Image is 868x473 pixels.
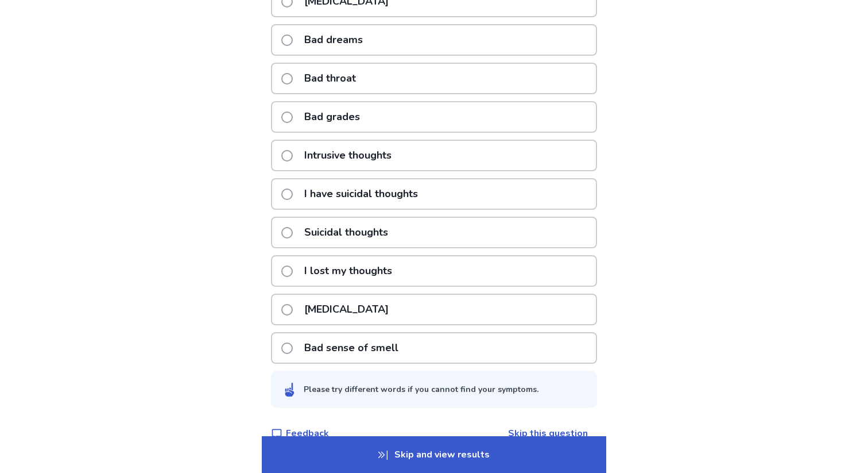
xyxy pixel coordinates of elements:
p: I lost my thoughts [297,256,399,286]
p: Skip and view results [262,436,606,473]
p: Bad dreams [297,25,370,55]
p: Suicidal thoughts [297,218,395,247]
p: I have suicidal thoughts [297,179,425,209]
a: Feedback [271,426,329,440]
p: Intrusive thoughts [297,141,398,170]
p: Bad sense of smell [297,333,405,363]
a: Skip this question [508,427,588,440]
p: [MEDICAL_DATA] [297,295,396,324]
p: Feedback [286,426,329,440]
p: Bad grades [297,102,367,132]
div: Please try different words if you cannot find your symptoms. [304,383,538,395]
p: Bad throat [297,64,363,93]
